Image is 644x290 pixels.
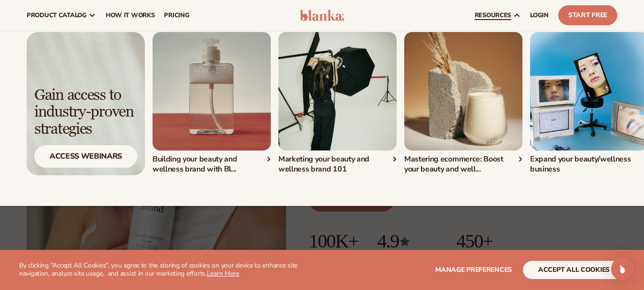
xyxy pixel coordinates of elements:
[404,154,522,174] div: Mastering ecommerce: Boost your beauty and well...
[278,154,397,174] div: Marketing your beauty and wellness brand 101
[27,32,145,175] img: Light background with shadow.
[153,154,271,174] div: Building your beauty and wellness brand with Bl...
[19,262,318,278] p: By clicking "Accept All Cookies", you agree to the storing of cookies on your device to enhance s...
[404,32,522,174] a: Candle on table. Mastering ecommerce: Boost your beauty and well...
[106,11,155,19] span: How It Works
[153,32,271,150] img: Cleanser bottle on table.
[523,261,625,279] button: accept all cookies
[530,11,549,19] span: LOGIN
[207,269,239,278] a: Learn More
[278,32,397,174] a: Female taking photos. Marketing your beauty and wellness brand 101
[300,10,345,21] img: logo
[435,261,512,279] button: Manage preferences
[27,32,145,175] a: Light background with shadow. Gain access to industry-proven strategies Access Webinars
[278,32,397,174] div: 2 / 4
[34,145,137,168] div: Access Webinars
[27,11,87,19] span: product catalog
[475,11,511,19] span: resources
[278,32,397,150] img: Female taking photos.
[153,32,271,174] div: 1 / 4
[611,258,634,280] div: Open Intercom Messenger
[404,32,522,150] img: Candle on table.
[404,32,522,174] div: 3 / 4
[153,32,271,174] a: Cleanser bottle on table. Building your beauty and wellness brand with Bl...
[164,11,189,19] span: pricing
[435,265,512,274] span: Manage preferences
[34,87,137,138] div: Gain access to industry-proven strategies
[558,5,617,25] a: Start Free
